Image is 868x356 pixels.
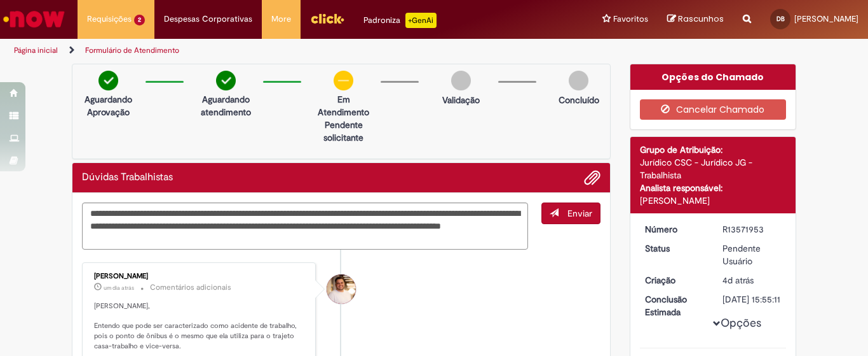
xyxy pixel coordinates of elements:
[150,282,231,293] small: Comentários adicionais
[559,94,599,106] p: Concluído
[567,208,592,219] span: Enviar
[442,94,480,106] p: Validação
[327,274,356,304] div: Davi Carlo Macedo Da Silva
[722,223,782,236] div: R13571953
[640,194,787,207] div: [PERSON_NAME]
[640,99,787,120] button: Cancelar Chamado
[722,293,782,306] div: [DATE] 15:55:11
[405,13,437,28] p: +GenAi
[630,64,796,90] div: Opções do Chamado
[451,71,471,90] img: img-circle-grey.png
[313,118,374,144] p: Pendente solicitante
[82,203,528,250] textarea: Digite sua mensagem aqui...
[541,203,600,224] button: Enviar
[794,13,858,24] span: [PERSON_NAME]
[722,242,782,267] div: Pendente Usuário
[271,13,291,25] span: More
[569,71,588,90] img: img-circle-grey.png
[216,71,236,90] img: check-circle-green.png
[14,45,58,55] a: Página inicial
[82,172,173,183] h2: Dúvidas Trabalhistas Histórico de tíquete
[776,15,785,23] span: DB
[722,274,754,286] time: 26/09/2025 17:13:05
[78,93,139,118] p: Aguardando Aprovação
[94,273,306,280] div: [PERSON_NAME]
[635,293,714,318] dt: Conclusão Estimada
[313,93,374,118] p: Em Atendimento
[635,242,714,255] dt: Status
[640,182,787,194] div: Analista responsável:
[195,93,257,118] p: Aguardando atendimento
[104,284,134,292] span: um dia atrás
[678,13,724,25] span: Rascunhos
[98,71,118,90] img: check-circle-green.png
[87,13,132,25] span: Requisições
[635,223,714,236] dt: Número
[134,15,145,25] span: 2
[722,274,754,286] span: 4d atrás
[722,274,782,287] div: 26/09/2025 17:13:05
[10,39,569,62] ul: Trilhas de página
[613,13,648,25] span: Favoritos
[334,71,353,90] img: circle-minus.png
[584,169,600,186] button: Adicionar anexos
[1,6,67,32] img: ServiceNow
[164,13,252,25] span: Despesas Corporativas
[640,156,787,182] div: Jurídico CSC - Jurídico JG - Trabalhista
[635,274,714,287] dt: Criação
[363,13,437,28] div: Padroniza
[640,143,787,156] div: Grupo de Atribuição:
[310,9,344,28] img: click_logo_yellow_360x200.png
[667,13,724,25] a: Rascunhos
[85,45,179,55] a: Formulário de Atendimento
